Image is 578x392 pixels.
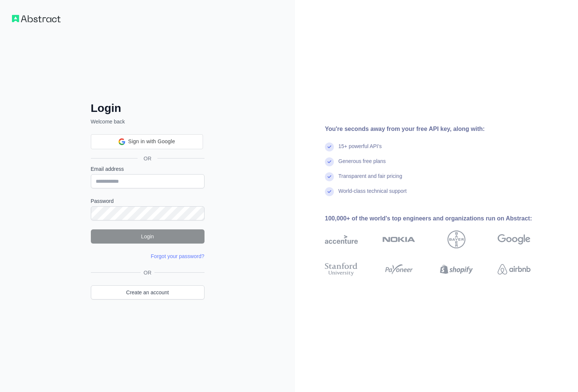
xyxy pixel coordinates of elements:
span: Sign in with Google [128,138,175,145]
img: accenture [325,231,358,248]
a: Create an account [91,285,205,300]
div: You're seconds away from your free API key, along with: [325,125,554,134]
button: Login [91,229,205,244]
img: check mark [325,157,334,166]
img: shopify [440,261,473,277]
label: Email address [91,165,205,173]
h2: Login [91,101,205,115]
img: stanford university [325,261,358,277]
div: Sign in with Google [91,134,203,149]
span: OR [138,155,157,162]
img: google [498,231,531,248]
div: Transparent and fair pricing [338,172,402,187]
img: check mark [325,172,334,181]
div: 100,000+ of the world's top engineers and organizations run on Abstract: [325,214,554,223]
img: check mark [325,187,334,196]
img: bayer [448,231,465,248]
a: Forgot your password? [151,253,204,259]
label: Password [91,197,205,205]
div: 15+ powerful API's [338,142,382,157]
img: nokia [382,231,415,248]
div: Generous free plans [338,157,386,172]
img: payoneer [382,261,415,277]
div: World-class technical support [338,187,407,202]
img: Workflow [12,15,61,22]
span: OR [141,269,154,276]
p: Welcome back [91,118,205,125]
img: airbnb [498,261,531,277]
img: check mark [325,142,334,151]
